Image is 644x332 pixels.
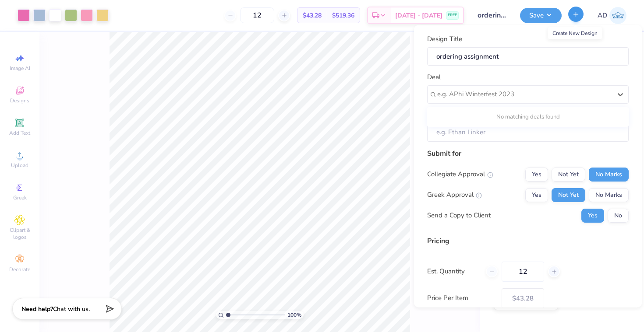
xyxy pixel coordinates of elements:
[427,72,441,82] label: Deal
[448,12,457,18] span: FREE
[502,261,544,281] input: – –
[427,169,493,179] div: Collegiate Approval
[10,97,29,104] span: Designs
[240,7,274,23] input: – –
[4,227,35,241] span: Clipart & logos
[10,65,30,72] span: Image AI
[598,10,607,21] span: AD
[395,11,442,20] span: [DATE] - [DATE]
[427,293,495,303] label: Price Per Item
[427,190,482,200] div: Greek Approval
[552,188,585,202] button: Not Yet
[589,167,629,181] button: No Marks
[471,7,513,24] input: Untitled Design
[427,235,629,246] div: Pricing
[427,266,479,276] label: Est. Quantity
[13,194,27,201] span: Greek
[525,188,548,202] button: Yes
[332,11,354,20] span: $519.36
[552,167,585,181] button: Not Yet
[21,305,53,313] strong: Need help?
[53,305,90,313] span: Chat with us.
[427,123,629,142] input: e.g. Ethan Linker
[427,34,462,44] label: Design Title
[581,208,604,222] button: Yes
[520,8,562,23] button: Save
[427,210,491,220] div: Send a Copy to Client
[9,266,30,273] span: Decorate
[548,27,602,39] div: Create New Design
[287,311,301,319] span: 100 %
[589,188,629,202] button: No Marks
[11,162,28,169] span: Upload
[525,167,548,181] button: Yes
[427,148,629,158] div: Submit for
[427,109,629,125] div: No matching deals found
[609,7,626,24] img: Aliza Didarali
[9,129,30,136] span: Add Text
[608,208,629,222] button: No
[303,11,322,20] span: $43.28
[598,7,626,24] a: AD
